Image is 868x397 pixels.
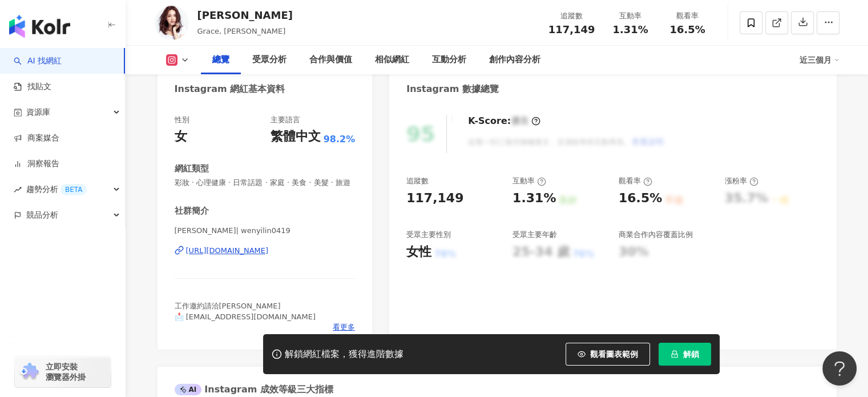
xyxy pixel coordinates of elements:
div: 網紅類型 [175,163,209,175]
div: 漲粉率 [725,176,758,186]
div: 互動分析 [432,53,466,67]
div: 受眾分析 [252,53,286,67]
a: searchAI 找網紅 [14,55,62,67]
span: 彩妝 · 心理健康 · 日常話題 · 家庭 · 美食 · 美髮 · 旅遊 [175,178,356,188]
div: 近三個月 [800,51,839,69]
div: 主要語言 [271,115,300,125]
div: 女性 [406,243,431,261]
img: chrome extension [18,363,41,381]
img: KOL Avatar [155,6,189,40]
div: 相似網紅 [375,53,409,67]
a: 商案媒合 [14,133,59,144]
div: 女 [175,128,187,146]
img: logo [9,15,70,38]
a: [URL][DOMAIN_NAME] [175,246,356,256]
div: 合作與價值 [309,53,352,67]
div: 繁體中文 [271,128,321,146]
div: 1.31% [512,190,556,207]
span: 解鎖 [683,350,699,359]
a: chrome extension立即安裝 瀏覽器外掛 [15,356,111,387]
div: [PERSON_NAME] [197,8,293,22]
div: 觀看率 [666,10,709,22]
div: 社群簡介 [175,205,209,217]
span: 資源庫 [26,99,50,125]
div: 性別 [175,115,189,125]
span: 16.5% [669,24,705,35]
div: Instagram 網紅基本資料 [175,83,285,95]
a: 找貼文 [14,81,51,93]
span: 看更多 [333,322,355,332]
span: lock [671,350,679,358]
div: 商業合作內容覆蓋比例 [619,230,693,240]
div: 互動率 [609,10,652,22]
span: 117,149 [548,23,595,35]
button: 觀看圖表範例 [566,343,650,366]
div: 追蹤數 [406,176,429,186]
button: 解鎖 [659,343,711,366]
div: BETA [60,184,87,195]
div: 觀看率 [619,176,652,186]
span: 1.31% [612,24,648,35]
div: 解鎖網紅檔案，獲得進階數據 [285,348,403,360]
span: 趨勢分析 [26,177,87,202]
div: AI [175,384,202,395]
div: 互動率 [512,176,546,186]
div: 16.5% [619,190,662,207]
a: 洞察報告 [14,158,59,170]
span: 立即安裝 瀏覽器外掛 [46,362,86,382]
div: 總覽 [212,53,229,67]
div: 117,149 [406,190,463,207]
div: Instagram 成效等級三大指標 [175,383,333,396]
div: 受眾主要年齡 [512,230,557,240]
span: Grace, [PERSON_NAME] [197,27,286,35]
span: 工作邀約請洽[PERSON_NAME] 📩 [EMAIL_ADDRESS][DOMAIN_NAME] [175,302,316,320]
div: 創作內容分析 [489,53,540,67]
div: 追蹤數 [548,10,595,22]
div: 受眾主要性別 [406,230,451,240]
span: 98.2% [324,133,356,146]
span: rise [14,186,22,194]
span: 競品分析 [26,202,58,228]
div: Instagram 數據總覽 [406,83,499,95]
span: 觀看圖表範例 [590,350,638,359]
span: [PERSON_NAME]| wenyilin0419 [175,226,356,236]
div: K-Score : [468,115,540,127]
div: [URL][DOMAIN_NAME] [186,246,269,256]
